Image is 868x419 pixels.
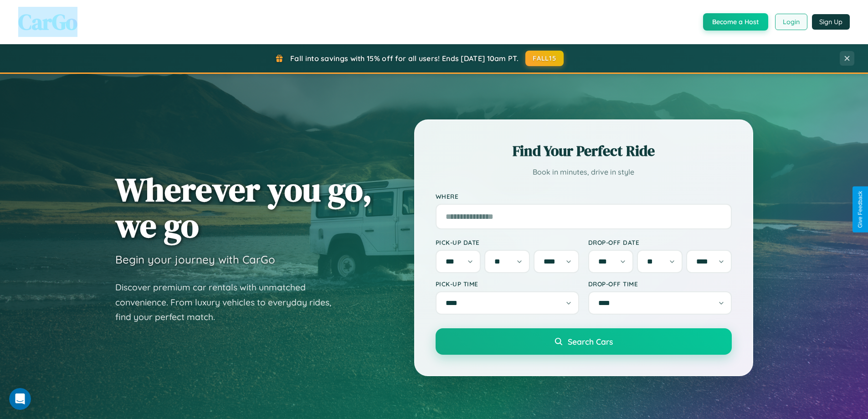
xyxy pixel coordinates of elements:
label: Drop-off Time [588,280,732,288]
h3: Begin your journey with CarGo [115,253,275,266]
span: Fall into savings with 15% off for all users! Ends [DATE] 10am PT. [290,54,519,63]
div: Give Feedback [857,191,863,228]
h1: Wherever you go, we go [115,171,372,243]
p: Discover premium car rentals with unmatched convenience. From luxury vehicles to everyday rides, ... [115,280,343,325]
button: Search Cars [436,328,732,355]
h2: Find Your Perfect Ride [436,141,732,161]
label: Drop-off Date [588,238,732,246]
iframe: Intercom live chat [9,388,31,410]
span: CarGo [18,7,77,37]
button: Sign Up [812,14,850,30]
button: Become a Host [703,13,768,31]
label: Where [436,192,732,200]
p: Book in minutes, drive in style [436,166,732,179]
button: Login [775,14,807,30]
label: Pick-up Time [436,280,579,288]
button: FALL15 [525,51,564,66]
span: Search Cars [568,336,613,347]
label: Pick-up Date [436,238,579,246]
